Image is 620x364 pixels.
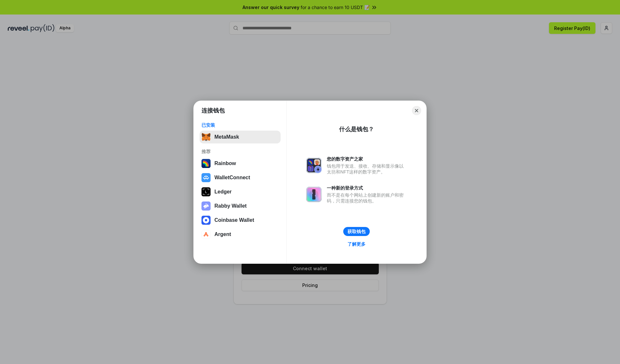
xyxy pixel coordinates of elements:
[343,227,370,236] button: 获取钱包
[214,203,247,209] div: Rabby Wallet
[201,107,225,114] h1: 连接钱包
[347,229,366,234] div: 获取钱包
[306,158,322,173] img: svg+xml,%3Csvg%20xmlns%3D%22http%3A%2F%2Fwww.w3.org%2F2000%2Fsvg%22%20fill%3D%22none%22%20viewBox...
[200,171,281,184] button: WalletConnect
[201,230,211,239] img: svg+xml,%3Csvg%20width%3D%2228%22%20height%3D%2228%22%20viewBox%3D%220%200%2028%2028%22%20fill%3D...
[201,149,279,154] div: 推荐
[327,192,407,204] div: 而不是在每个网站上创建新的账户和密码，只需连接您的钱包。
[201,202,211,211] img: svg+xml,%3Csvg%20xmlns%3D%22http%3A%2F%2Fwww.w3.org%2F2000%2Fsvg%22%20fill%3D%22none%22%20viewBox...
[200,200,281,212] button: Rabby Wallet
[201,216,211,225] img: svg+xml,%3Csvg%20width%3D%2228%22%20height%3D%2228%22%20viewBox%3D%220%200%2028%2028%22%20fill%3D...
[200,228,281,241] button: Argent
[214,175,250,181] div: WalletConnect
[339,125,374,133] div: 什么是钱包？
[200,157,281,170] button: Rainbow
[200,214,281,227] button: Coinbase Wallet
[200,131,281,143] button: MetaMask
[214,189,232,195] div: Ledger
[201,173,211,182] img: svg+xml,%3Csvg%20width%3D%2228%22%20height%3D%2228%22%20viewBox%3D%220%200%2028%2028%22%20fill%3D...
[327,185,407,191] div: 一种新的登录方式
[214,134,239,140] div: MetaMask
[201,187,211,196] img: svg+xml,%3Csvg%20xmlns%3D%22http%3A%2F%2Fwww.w3.org%2F2000%2Fsvg%22%20width%3D%2228%22%20height%3...
[200,185,281,198] button: Ledger
[201,159,211,168] img: svg+xml,%3Csvg%20width%3D%22120%22%20height%3D%22120%22%20viewBox%3D%220%200%20120%20120%22%20fil...
[214,217,254,223] div: Coinbase Wallet
[412,106,421,115] button: Close
[201,133,211,142] img: svg+xml,%3Csvg%20fill%3D%22none%22%20height%3D%2233%22%20viewBox%3D%220%200%2035%2033%22%20width%...
[306,187,322,202] img: svg+xml,%3Csvg%20xmlns%3D%22http%3A%2F%2Fwww.w3.org%2F2000%2Fsvg%22%20fill%3D%22none%22%20viewBox...
[327,156,407,162] div: 您的数字资产之家
[347,241,366,247] div: 了解更多
[214,161,236,166] div: Rainbow
[327,163,407,175] div: 钱包用于发送、接收、存储和显示像以太坊和NFT这样的数字资产。
[344,240,369,248] a: 了解更多
[214,231,231,237] div: Argent
[201,122,279,128] div: 已安装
